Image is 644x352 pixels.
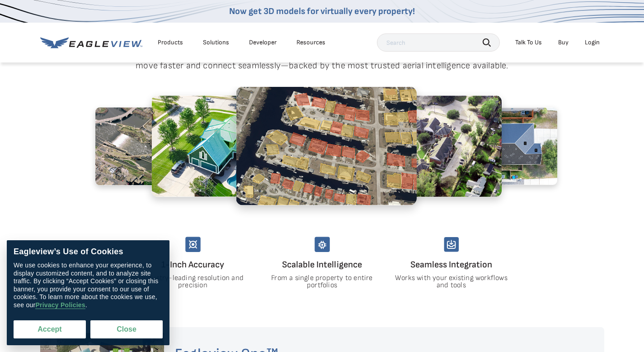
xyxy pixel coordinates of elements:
img: scalable-intelligency.svg [315,237,330,252]
img: 2.2.png [440,107,557,185]
p: From a single property to entire portfolios [265,275,379,289]
img: 3.2.png [95,107,213,185]
img: 5.2.png [236,86,417,205]
div: Resources [296,38,325,47]
div: Talk To Us [515,38,542,47]
div: We use cookies to enhance your experience, to display customized content, and to analyze site tra... [14,262,163,309]
a: Privacy Policies [35,301,85,309]
img: seamless-integration.svg [444,237,459,252]
div: Login [585,38,600,47]
a: Buy [558,38,569,47]
div: Eagleview’s Use of Cookies [14,247,163,257]
img: 4.2.png [151,95,305,196]
a: Now get 3D models for virtually every property! [229,6,415,17]
a: Developer [249,38,277,47]
h4: 1-Inch Accuracy [136,257,250,272]
input: Search [377,33,500,52]
button: Close [90,320,163,338]
div: Products [158,38,183,47]
div: Solutions [203,38,229,47]
button: Accept [14,320,86,338]
p: Industry-leading resolution and precision [136,275,250,289]
h4: Scalable Intelligence [265,257,380,272]
img: unmatched-accuracy.svg [185,237,201,252]
h4: Seamless Integration [394,257,509,272]
p: Works with your existing workflows and tools [394,275,508,289]
img: 1.2.png [348,95,502,196]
